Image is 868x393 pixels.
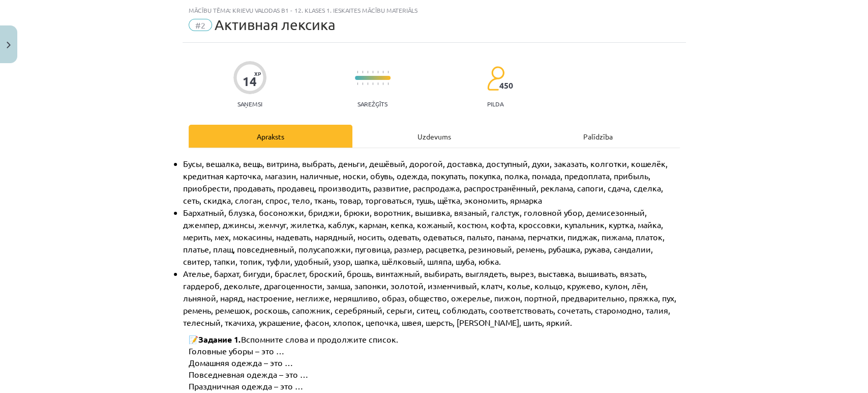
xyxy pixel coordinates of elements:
[377,71,378,73] img: icon-short-line-57e1e144782c952c97e751825c79c345078a6d821885a25fce030b3d8c18986b.svg
[367,71,368,73] img: icon-short-line-57e1e144782c952c97e751825c79c345078a6d821885a25fce030b3d8c18986b.svg
[189,357,293,368] span: Домашняя одежда – это …
[183,158,670,205] span: Бусы, вешалка, вещь, витрина, выбрать, деньги, дешёвый, дорогой, доставка, доступный, духи, заказ...
[243,74,257,89] div: 14
[499,81,513,90] span: 450
[189,7,680,14] div: Mācību tēma: Krievu valodas b1 - 12. klases 1. ieskaites mācību materiāls
[367,82,368,85] img: icon-short-line-57e1e144782c952c97e751825c79c345078a6d821885a25fce030b3d8c18986b.svg
[189,19,212,31] span: #2
[387,71,388,73] img: icon-short-line-57e1e144782c952c97e751825c79c345078a6d821885a25fce030b3d8c18986b.svg
[183,268,678,327] span: Ателье, бархат, бигуди, браслет, броский, брошь, винтажный, выбирать, выглядеть, вырез, выставка,...
[254,71,261,76] span: XP
[183,207,667,266] span: Бархатный, блузка, босоножки, бриджи, брюки, воротник, вышивка, вязаный, галстук, головной убор, ...
[372,82,373,85] img: icon-short-line-57e1e144782c952c97e751825c79c345078a6d821885a25fce030b3d8c18986b.svg
[189,334,198,345] span: 📝
[357,100,387,107] p: Sarežģīts
[362,71,363,73] img: icon-short-line-57e1e144782c952c97e751825c79c345078a6d821885a25fce030b3d8c18986b.svg
[7,42,11,48] img: icon-close-lesson-0947bae3869378f0d4975bcd49f059093ad1ed9edebbc8119c70593378902aed.svg
[382,71,383,73] img: icon-short-line-57e1e144782c952c97e751825c79c345078a6d821885a25fce030b3d8c18986b.svg
[189,381,303,391] span: Праздничная одежда – это …
[516,125,680,148] div: Palīdzība
[487,100,503,107] p: pilda
[377,82,378,85] img: icon-short-line-57e1e144782c952c97e751825c79c345078a6d821885a25fce030b3d8c18986b.svg
[487,66,504,91] img: students-c634bb4e5e11cddfef0936a35e636f08e4e9abd3cc4e673bd6f9a4125e45ecb1.svg
[357,71,358,73] img: icon-short-line-57e1e144782c952c97e751825c79c345078a6d821885a25fce030b3d8c18986b.svg
[387,82,388,85] img: icon-short-line-57e1e144782c952c97e751825c79c345078a6d821885a25fce030b3d8c18986b.svg
[372,71,373,73] img: icon-short-line-57e1e144782c952c97e751825c79c345078a6d821885a25fce030b3d8c18986b.svg
[215,16,336,33] span: Активная лексика
[241,334,398,344] span: Вспомните слова и продолжите список.
[382,82,383,85] img: icon-short-line-57e1e144782c952c97e751825c79c345078a6d821885a25fce030b3d8c18986b.svg
[362,82,363,85] img: icon-short-line-57e1e144782c952c97e751825c79c345078a6d821885a25fce030b3d8c18986b.svg
[189,346,284,356] span: Головные уборы – это …
[189,369,308,379] span: Повседневная одежда – это …
[189,125,352,148] div: Apraksts
[198,334,241,345] span: Задание 1.
[233,100,266,107] p: Saņemsi
[352,125,516,148] div: Uzdevums
[357,82,358,85] img: icon-short-line-57e1e144782c952c97e751825c79c345078a6d821885a25fce030b3d8c18986b.svg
